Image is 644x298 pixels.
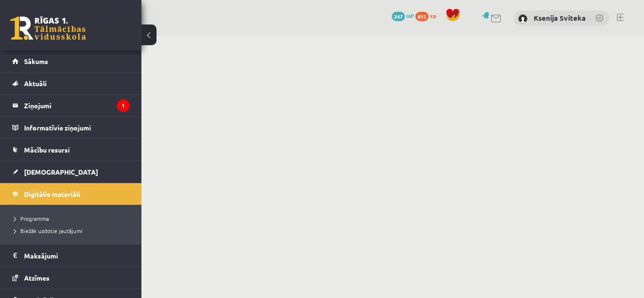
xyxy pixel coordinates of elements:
[534,13,586,23] a: Ksenija Sviteka
[24,145,70,154] span: Mācību resursi
[406,12,414,19] span: mP
[117,99,130,112] i: 1
[14,215,49,222] span: Programma
[12,117,130,138] a: Informatīvie ziņojumi
[24,95,130,116] legend: Ziņojumi
[14,226,132,235] a: Biežāk uzdotie jautājumi
[415,12,429,21] span: 815
[12,50,130,72] a: Sākums
[24,190,80,198] span: Digitālie materiāli
[24,245,130,266] legend: Maksājumi
[24,57,48,65] span: Sākums
[24,79,47,88] span: Aktuāli
[12,245,130,266] a: Maksājumi
[392,12,414,19] a: 247 mP
[430,12,436,19] span: xp
[10,16,86,40] a: Rīgas 1. Tālmācības vidusskola
[12,267,130,289] a: Atzīmes
[24,168,98,176] span: [DEMOGRAPHIC_DATA]
[14,227,83,234] span: Biežāk uzdotie jautājumi
[12,95,130,116] a: Ziņojumi1
[12,183,130,205] a: Digitālie materiāli
[415,12,441,19] a: 815 xp
[24,274,50,282] span: Atzīmes
[518,14,528,24] img: Ksenija Sviteka
[12,161,130,183] a: [DEMOGRAPHIC_DATA]
[14,214,132,223] a: Programma
[392,12,405,21] span: 247
[24,117,130,138] legend: Informatīvie ziņojumi
[12,139,130,161] a: Mācību resursi
[12,72,130,94] a: Aktuāli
